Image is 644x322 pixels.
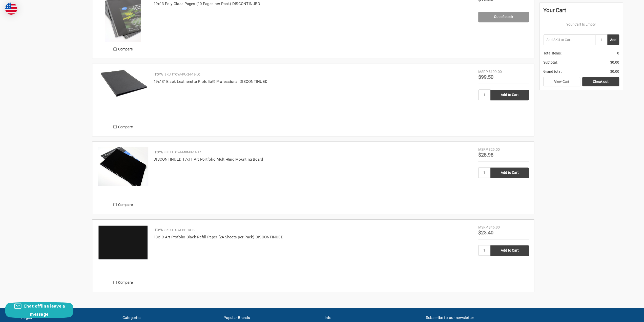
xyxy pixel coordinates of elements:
a: Out of stock [478,12,529,22]
label: Compare [98,200,148,209]
span: 0 [617,51,619,56]
div: MSRP [478,69,488,74]
button: Add [607,34,619,45]
button: Chat offline leave a message [5,302,73,318]
h5: Subscribe to our newsletter [426,315,623,321]
a: 13x19 Art Profolio Black Refill Paper (24 Sheets per Pack) [98,225,148,275]
a: Check out [582,77,619,87]
a: 19x13 Poly Glass Pages (10 Pages per Pack) DISCONTINUED [154,2,260,6]
input: Add SKU to Cart [543,34,595,45]
a: 17x11 Art Profolio Multi-Ring Mounting Board [98,147,148,198]
label: Compare [98,123,148,131]
span: $0.00 [610,69,619,74]
label: Compare [98,45,148,53]
a: View Cart [543,77,580,87]
div: MSRP [478,225,488,230]
a: 13x19 Art Profolio Black Refill Paper (24 Sheets per Pack) DISCONTINUED [154,235,283,239]
span: $0.00 [610,60,619,65]
span: Chat offline leave a message [24,303,65,317]
p: ITOYA [154,150,163,155]
input: Compare [113,281,117,284]
h5: Categories [122,315,218,321]
input: Compare [113,47,117,51]
a: 19x13" Black Leatherette Profolio® Professional DISCONTINUED [98,69,148,120]
img: 19x13" Black Leatherette Profolio® Professional DISCONTINUED [98,69,148,97]
span: $99.50 [478,74,493,80]
p: SKU: ITOYA-MRMB-11-17 [164,150,201,155]
span: $28.98 [478,152,493,158]
p: SKU: ITOYA-PU-24-13-LQ [164,72,200,77]
input: Add to Cart [490,90,529,100]
input: Compare [113,125,117,128]
span: $199.00 [489,70,502,74]
span: $46.80 [489,225,500,229]
img: 13x19 Art Profolio Black Refill Paper (24 Sheets per Pack) [98,225,148,260]
div: Your Cart [543,6,619,18]
img: duty and tax information for United States [5,3,17,15]
span: Grand total: [543,69,562,74]
span: $23.40 [478,230,493,236]
h5: Info [325,315,421,321]
p: Your Cart Is Empty. [543,22,619,27]
a: 19x13" Black Leatherette Profolio® Professional DISCONTINUED [154,79,267,84]
input: Add to Cart [490,245,529,256]
p: ITOYA [154,228,163,233]
span: Total Items: [543,51,562,56]
span: Subtotal: [543,60,557,65]
a: DISCONTINUED 17x11 Art Portfolio Multi-Ring Mounting Board [154,157,263,162]
input: Compare [113,203,117,206]
label: Compare [98,278,148,287]
p: ITOYA [154,72,163,77]
img: 17x11 Art Profolio Multi-Ring Mounting Board [98,147,148,186]
input: Add to Cart [490,167,529,178]
p: SKU: ITOYA-BP-13-19 [164,228,195,233]
h5: Popular Brands [223,315,319,321]
span: $29.00 [489,147,500,151]
div: MSRP [478,147,488,152]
